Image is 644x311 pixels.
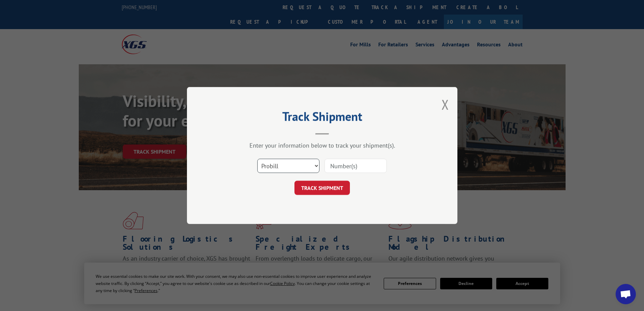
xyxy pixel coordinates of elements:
[221,141,424,149] div: Enter your information below to track your shipment(s).
[294,181,350,195] button: TRACK SHIPMENT
[442,95,449,113] button: Close modal
[616,284,636,304] div: Open chat
[221,112,424,125] h2: Track Shipment
[325,159,387,173] input: Number(s)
